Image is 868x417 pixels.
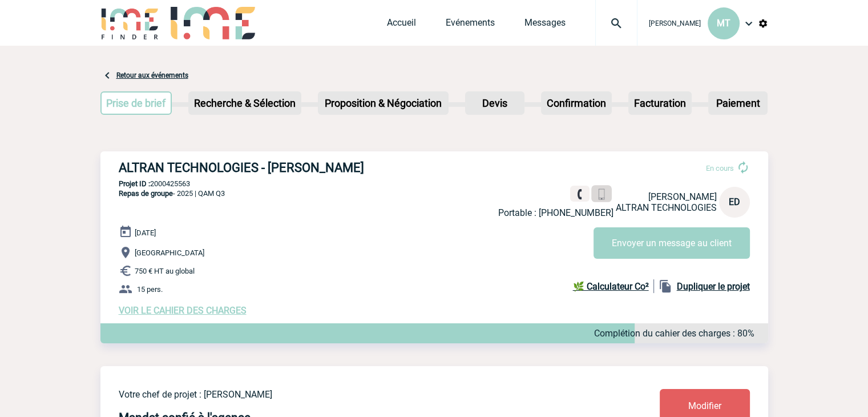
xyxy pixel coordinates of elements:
span: Repas de groupe [119,189,173,198]
span: [DATE] [135,228,156,237]
a: Retour aux événements [116,71,188,79]
a: VOIR LE CAHIER DES CHARGES [119,305,247,316]
p: Confirmation [542,93,611,114]
a: Messages [524,17,566,33]
p: Paiement [709,93,766,114]
p: Portable : [PHONE_NUMBER] [498,207,613,218]
img: portable.png [596,189,607,200]
span: - 2025 | QAM Q3 [119,189,225,198]
b: Dupliquer le projet [677,281,750,292]
p: 2000425563 [100,179,768,188]
p: Devis [466,93,523,114]
p: Proposition & Négociation [319,93,447,114]
b: 🌿 Calculateur Co² [573,281,649,292]
span: ALTRAN TECHNOLOGIES [616,202,717,213]
span: MT [717,18,730,29]
span: [GEOGRAPHIC_DATA] [135,248,204,257]
span: ED [729,197,740,207]
p: Prise de brief [102,93,171,114]
b: Projet ID : [119,179,150,188]
a: Evénements [446,17,495,33]
img: file_copy-black-24dp.png [659,279,672,293]
span: Modifier [688,400,721,411]
span: [PERSON_NAME] [648,191,717,202]
span: En cours [706,164,734,173]
p: Votre chef de projet : [PERSON_NAME] [119,389,592,400]
span: [PERSON_NAME] [649,19,701,27]
a: 🌿 Calculateur Co² [573,279,654,293]
p: Facturation [629,93,691,114]
a: Accueil [387,17,416,33]
button: Envoyer un message au client [594,227,750,259]
span: 15 pers. [137,285,163,294]
h3: ALTRAN TECHNOLOGIES - [PERSON_NAME] [119,161,461,175]
span: 750 € HT au global [135,267,195,275]
img: IME-Finder [100,7,160,39]
img: fixe.png [575,189,585,199]
p: Recherche & Sélection [189,93,300,114]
